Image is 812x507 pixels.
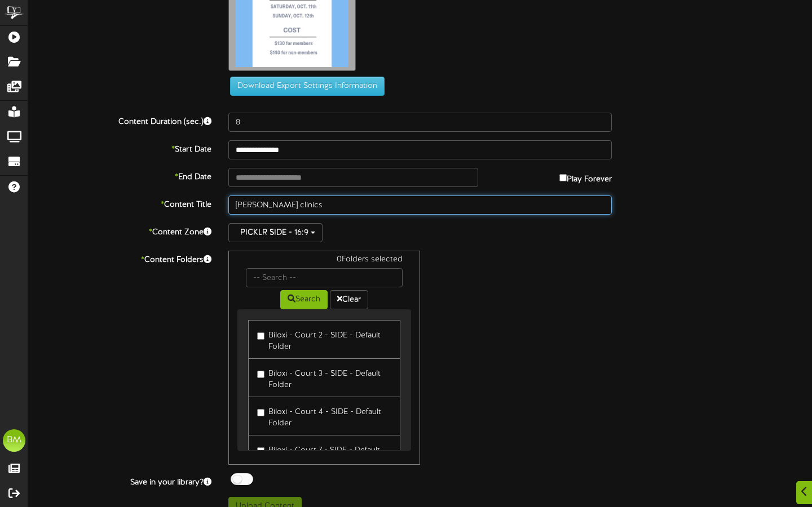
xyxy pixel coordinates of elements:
[20,195,220,211] label: Content Title
[257,332,264,340] input: Biloxi - Court 2 - SIDE - Default Folder
[559,168,612,185] label: Play Forever
[230,77,385,96] button: Download Export Settings Information
[228,195,612,215] input: Title of this Content
[20,113,220,128] label: Content Duration (sec.)
[20,140,220,155] label: Start Date
[20,473,220,488] label: Save in your library?
[228,223,323,242] button: PICKLR SIDE - 16:9
[20,223,220,238] label: Content Zone
[237,254,411,268] div: 0 Folders selected
[257,447,264,455] input: Biloxi - Court 7 - SIDE - Default Folder
[257,364,391,391] label: Biloxi - Court 3 - SIDE - Default Folder
[559,174,567,181] input: Play Forever
[20,251,220,266] label: Content Folders
[224,82,385,91] a: Download Export Settings Information
[257,326,391,353] label: Biloxi - Court 2 - SIDE - Default Folder
[257,441,391,468] label: Biloxi - Court 7 - SIDE - Default Folder
[257,409,264,416] input: Biloxi - Court 4 - SIDE - Default Folder
[330,290,368,309] button: Clear
[3,429,25,452] div: BM
[257,403,391,429] label: Biloxi - Court 4 - SIDE - Default Folder
[257,371,264,378] input: Biloxi - Court 3 - SIDE - Default Folder
[280,290,328,309] button: Search
[20,168,220,183] label: End Date
[246,268,403,287] input: -- Search --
